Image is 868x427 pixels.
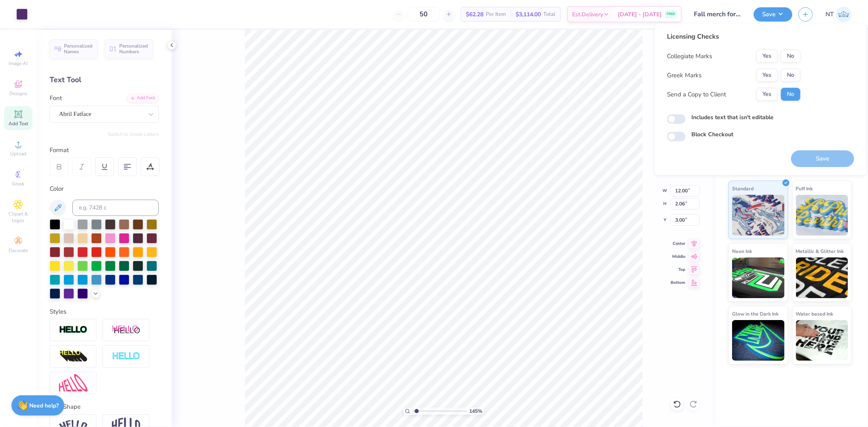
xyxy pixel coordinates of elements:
[781,50,800,63] button: No
[64,43,93,54] span: Personalized Names
[12,181,25,187] span: Greek
[667,52,712,61] div: Collegiate Marks
[516,10,541,19] span: $3,114.00
[667,32,800,41] div: Licensing Checks
[50,74,159,85] div: Text Tool
[796,309,833,318] span: Water based Ink
[756,50,778,63] button: Yes
[781,69,800,82] button: No
[756,88,778,101] button: Yes
[691,113,774,122] label: Includes text that isn't editable
[796,184,813,193] span: Puff Ink
[796,247,844,255] span: Metallic & Glitter Ink
[408,7,439,22] input: – –
[671,254,685,259] span: Middle
[618,10,662,19] span: [DATE] - [DATE]
[667,71,702,80] div: Greek Marks
[691,130,733,139] label: Block Checkout
[836,7,852,22] img: Nestor Talens
[119,43,148,54] span: Personalized Numbers
[732,257,785,298] img: Neon Ink
[826,7,852,22] a: NT
[50,307,159,316] div: Styles
[543,10,555,19] span: Total
[688,6,748,22] input: Untitled Design
[59,374,87,392] img: Free Distort
[30,402,59,410] strong: Need help?
[671,267,685,272] span: Top
[9,90,27,97] span: Designs
[9,247,28,254] span: Decorate
[754,7,792,22] button: Save
[9,120,28,127] span: Add Text
[72,200,159,216] input: e.g. 7428 c
[50,146,160,155] div: Format
[4,211,33,224] span: Clipart & logos
[59,325,87,335] img: Stroke
[469,407,482,415] span: 145 %
[756,69,778,82] button: Yes
[667,90,726,99] div: Send a Copy to Client
[466,10,483,19] span: $62.28
[127,94,159,103] div: Add Font
[50,184,159,194] div: Color
[671,280,685,285] span: Bottom
[112,352,140,361] img: Negative Space
[732,309,778,318] span: Glow in the Dark Ink
[732,184,754,193] span: Standard
[50,94,62,103] label: Font
[108,131,159,137] button: Switch to Greek Letters
[796,195,848,235] img: Puff Ink
[59,350,87,363] img: 3d Illusion
[10,150,26,157] span: Upload
[572,10,603,19] span: Est. Delivery
[796,257,848,298] img: Metallic & Glitter Ink
[781,88,800,101] button: No
[732,320,785,361] img: Glow in the Dark Ink
[486,10,506,19] span: Per Item
[667,11,675,17] span: FREE
[50,402,159,412] div: Text Shape
[796,320,848,361] img: Water based Ink
[826,10,834,19] span: NT
[671,241,685,246] span: Center
[732,195,785,235] img: Standard
[732,247,752,255] span: Neon Ink
[9,60,28,67] span: Image AI
[112,325,140,335] img: Shadow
